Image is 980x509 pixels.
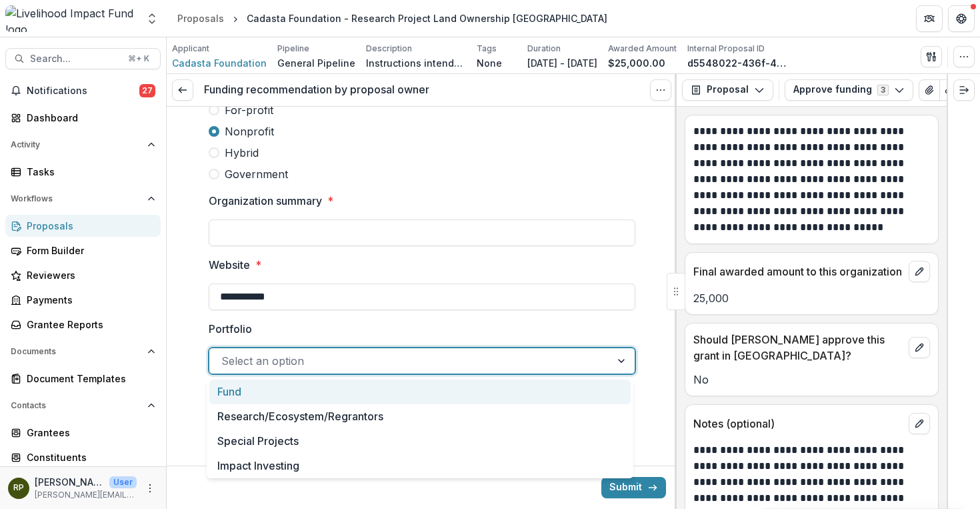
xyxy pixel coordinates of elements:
[916,5,943,32] button: Partners
[785,79,913,101] button: Approve funding3
[27,372,150,386] div: Document Templates
[172,56,267,70] a: Cadasta Foundation
[109,476,137,488] p: User
[27,85,139,97] span: Notifications
[527,43,561,55] p: Duration
[143,5,161,32] button: Open entity switcher
[5,446,161,468] a: Constituents
[225,102,273,118] span: For-profit
[682,79,773,101] button: Proposal
[225,145,259,161] span: Hybrid
[687,43,765,55] p: Internal Proposal ID
[687,56,787,70] p: d5548022-436f-4846-9d4e-fc46e22dc62d
[5,289,161,311] a: Payments
[5,264,161,286] a: Reviewers
[209,404,631,429] div: Research/Ecosystem/Regrantors
[5,341,161,362] button: Open Documents
[11,194,142,203] span: Workflows
[5,188,161,209] button: Open Workflows
[209,429,631,454] div: Special Projects
[209,380,631,404] div: Fund
[27,293,150,307] div: Payments
[27,219,150,233] div: Proposals
[209,454,631,478] div: Impact Investing
[204,83,429,96] h3: Funding recommendation by proposal owner
[5,80,161,101] button: Notifications27
[172,9,229,28] a: Proposals
[139,84,155,97] span: 27
[11,140,142,149] span: Activity
[477,56,502,70] p: None
[209,193,322,209] p: Organization summary
[5,161,161,183] a: Tasks
[953,79,975,101] button: Expand right
[142,480,158,496] button: More
[125,51,152,66] div: ⌘ + K
[35,489,137,501] p: [PERSON_NAME][EMAIL_ADDRESS][DOMAIN_NAME]
[209,257,250,273] p: Website
[693,372,930,388] p: No
[5,107,161,129] a: Dashboard
[477,43,497,55] p: Tags
[247,11,607,25] div: Cadasta Foundation - Research Project Land Ownership [GEOGRAPHIC_DATA]
[5,395,161,416] button: Open Contacts
[27,111,150,125] div: Dashboard
[608,56,665,70] p: $25,000.00
[919,79,940,101] button: View Attached Files
[909,413,930,434] button: edit
[601,477,666,498] button: Submit
[693,332,903,364] p: Should [PERSON_NAME] approve this grant in [GEOGRAPHIC_DATA]?
[27,450,150,464] div: Constituents
[5,48,161,69] button: Search...
[225,166,288,182] span: Government
[172,9,613,28] nav: breadcrumb
[277,56,355,70] p: General Pipeline
[209,321,252,337] p: Portfolio
[11,347,142,356] span: Documents
[35,475,104,489] p: [PERSON_NAME]
[608,43,677,55] p: Awarded Amount
[5,314,161,336] a: Grantee Reports
[27,426,150,440] div: Grantees
[693,416,903,432] p: Notes (optional)
[909,337,930,358] button: edit
[27,243,150,258] div: Form Builder
[5,5,137,32] img: Livelihood Impact Fund logo
[909,261,930,282] button: edit
[693,264,903,280] p: Final awarded amount to this organization
[366,43,412,55] p: Description
[225,123,274,139] span: Nonprofit
[207,380,633,478] div: Select options list
[527,56,597,70] p: [DATE] - [DATE]
[5,239,161,262] a: Form Builder
[13,484,24,492] div: Rachel Proefke
[5,134,161,155] button: Open Activity
[27,318,150,332] div: Grantee Reports
[27,165,150,179] div: Tasks
[650,79,671,101] button: Options
[693,290,930,306] p: 25,000
[277,43,309,55] p: Pipeline
[27,268,150,282] div: Reviewers
[5,215,161,237] a: Proposals
[366,56,466,70] p: Instructions intended to accompany any new proposal created or moved to the "New Lead (To Researc...
[5,422,161,444] a: Grantees
[11,401,142,410] span: Contacts
[5,368,161,390] a: Document Templates
[177,11,224,25] div: Proposals
[30,53,120,65] span: Search...
[948,5,975,32] button: Get Help
[172,43,209,55] p: Applicant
